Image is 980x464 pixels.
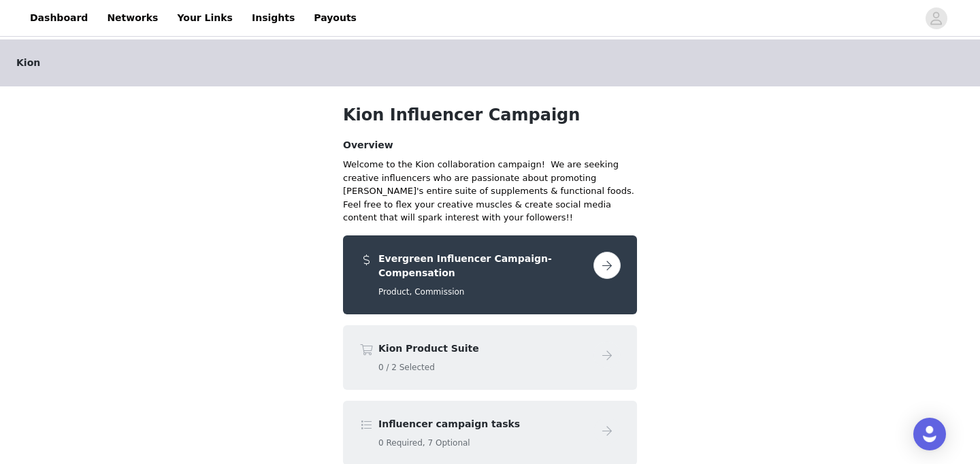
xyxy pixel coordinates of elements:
div: Evergreen Influencer Campaign- Compensation [343,235,637,314]
h5: Product, Commission [378,286,588,298]
div: Kion Product Suite [343,325,637,390]
h5: 0 Required, 7 Optional [378,437,588,449]
a: Payouts [306,3,365,33]
p: Welcome to the Kion collaboration campaign! We are seeking creative influencers who are passionat... [343,158,637,198]
a: Your Links [169,3,241,33]
a: Dashboard [22,3,96,33]
p: Feel free to flex your creative muscles & create social media content that will spark interest wi... [343,198,637,225]
h4: Evergreen Influencer Campaign- Compensation [378,252,588,280]
h4: Overview [343,138,637,152]
h5: 0 / 2 Selected [378,361,588,374]
span: Kion [16,56,40,70]
a: Insights [244,3,303,33]
h4: Kion Product Suite [378,342,588,356]
div: Open Intercom Messenger [913,418,946,450]
h1: Kion Influencer Campaign [343,103,637,127]
a: Networks [99,3,166,33]
h4: Influencer campaign tasks [378,417,588,431]
div: avatar [930,7,943,29]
